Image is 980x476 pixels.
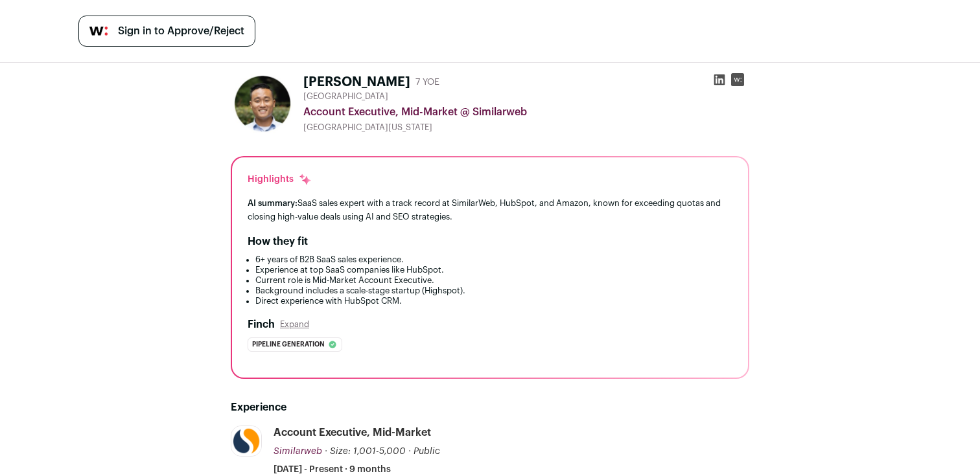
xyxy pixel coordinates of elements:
[303,73,410,91] h1: [PERSON_NAME]
[325,447,406,456] span: · Size: 1,001-5,000
[280,319,309,330] button: Expand
[303,104,749,120] div: Account Executive, Mid-Market @ Similarweb
[231,426,261,456] img: 65a6fa97557ae0e28ad681318cfa61ed3c357512320b9c79f2e5ca8da140fce2.jpg
[248,317,275,332] h2: Finch
[255,296,732,306] li: Direct experience with HubSpot CRM.
[303,91,388,102] span: [GEOGRAPHIC_DATA]
[231,73,293,135] img: d1f0e5b568cd8c026f72c0a758ddc134ab4b27036ef1c985d5f9dffc195d42a4
[274,463,391,476] span: [DATE] - Present · 9 months
[414,447,440,456] span: Public
[248,173,312,186] div: Highlights
[255,265,732,275] li: Experience at top SaaS companies like HubSpot.
[248,199,297,207] span: AI summary:
[408,445,411,458] span: ·
[255,286,732,296] li: Background includes a scale-stage startup (Highspot).
[255,255,732,265] li: 6+ years of B2B SaaS sales experience.
[252,338,325,351] span: Pipeline generation
[78,16,255,47] a: Sign in to Approve/Reject
[274,425,431,440] div: Account Executive, Mid-Market
[255,275,732,286] li: Current role is Mid-Market Account Executive.
[274,447,322,456] span: Similarweb
[415,76,439,89] div: 7 YOE
[303,122,749,133] div: [GEOGRAPHIC_DATA][US_STATE]
[248,196,732,223] div: SaaS sales expert with a track record at SimilarWeb, HubSpot, and Amazon, known for exceeding quo...
[89,27,108,36] img: wellfound-symbol-flush-black-fb3c872781a75f747ccb3a119075da62bfe97bd399995f84a933054e44a575c4.png
[231,400,749,415] h2: Experience
[248,234,308,249] h2: How they fit
[118,23,244,39] span: Sign in to Approve/Reject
